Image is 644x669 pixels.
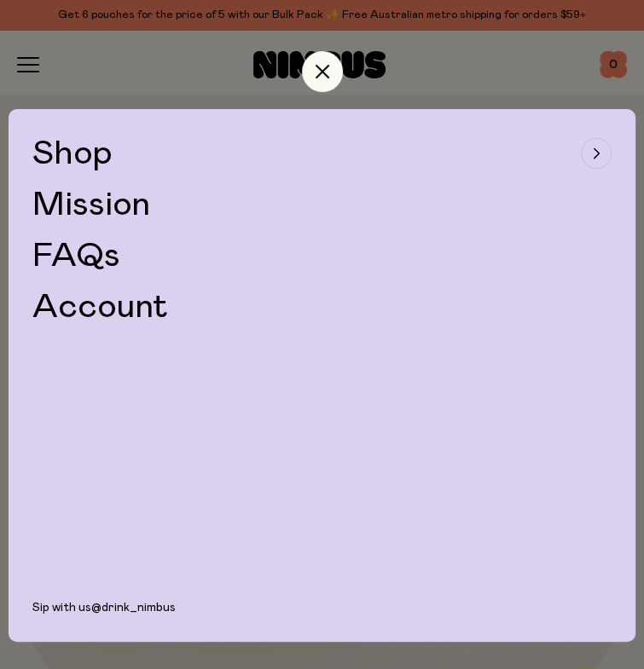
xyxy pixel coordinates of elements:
[32,187,150,222] a: Mission
[32,136,113,170] span: Shop
[32,136,612,170] button: Shop
[9,601,635,642] div: Sip with us
[32,290,168,324] a: Account
[32,239,120,273] a: FAQs
[91,602,176,614] a: @drink_nimbus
